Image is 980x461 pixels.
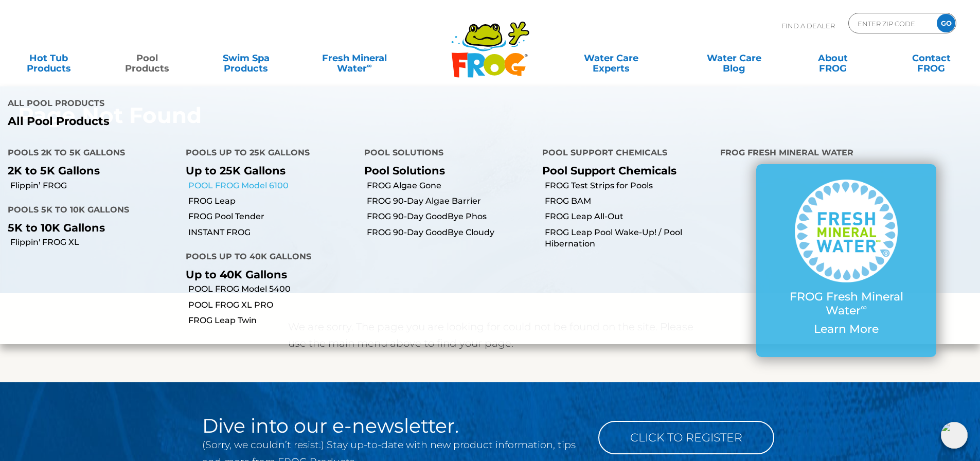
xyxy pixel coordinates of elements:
a: FROG 90-Day GoodBye Cloudy [367,227,534,238]
p: FROG Fresh Mineral Water [777,290,916,317]
a: INSTANT FROG [188,227,356,238]
p: 2K to 5K Gallons [8,164,170,177]
a: ContactFROG [893,48,970,68]
a: PoolProducts [109,48,186,68]
a: FROG Fresh Mineral Water∞ Learn More [777,180,916,341]
a: FROG Leap Twin [188,315,356,326]
a: FROG Leap Pool Wake-Up! / Pool Hibernation [545,227,712,250]
a: Swim SpaProducts [208,48,284,68]
a: POOL FROG XL PRO [188,299,356,311]
a: FROG 90-Day GoodBye Phos [367,211,534,222]
a: POOL FROG Model 6100 [188,180,356,191]
a: FROG Test Strips for Pools [545,180,712,191]
a: AboutFROG [794,48,871,68]
p: Pool Support Chemicals [542,164,705,177]
sup: ∞ [367,61,372,69]
h4: Pools up to 25K Gallons [186,144,348,164]
sup: ∞ [861,302,867,312]
a: FROG Leap All-Out [545,211,712,222]
a: FROG BAM [545,196,712,207]
h4: Pools up to 40K Gallons [186,247,348,268]
h4: All Pool Products [8,94,483,115]
input: GO [937,14,955,32]
h4: FROG Fresh Mineral Water [720,144,972,164]
a: POOL FROG Model 5400 [188,283,356,295]
a: Hot TubProducts [10,48,87,68]
p: Find A Dealer [781,13,835,39]
h4: Pool Solutions [364,144,527,164]
h4: Pool Support Chemicals [542,144,705,164]
h2: Dive into our e-newsletter. [202,416,583,436]
p: Up to 40K Gallons [186,268,348,281]
input: Zip Code Form [857,16,926,31]
a: All Pool Products [8,115,483,128]
a: Water CareBlog [696,48,772,68]
p: 5K to 10K Gallons [8,221,170,234]
p: Up to 25K Gallons [186,164,348,177]
img: openIcon [941,422,968,449]
a: FROG 90-Day Algae Barrier [367,196,534,207]
p: Learn More [777,323,916,336]
h4: Pools 2K to 5K Gallons [8,144,170,164]
a: Pool Solutions [364,164,445,177]
a: Fresh MineralWater∞ [306,48,402,68]
a: FROG Algae Gone [367,180,534,191]
a: Click to Register [598,421,774,454]
a: Flippin’ FROG [10,180,178,191]
a: Flippin' FROG XL [10,237,178,248]
a: FROG Leap [188,196,356,207]
a: Water CareExperts [549,48,673,68]
h4: Pools 5K to 10K Gallons [8,201,170,221]
a: FROG Pool Tender [188,211,356,222]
